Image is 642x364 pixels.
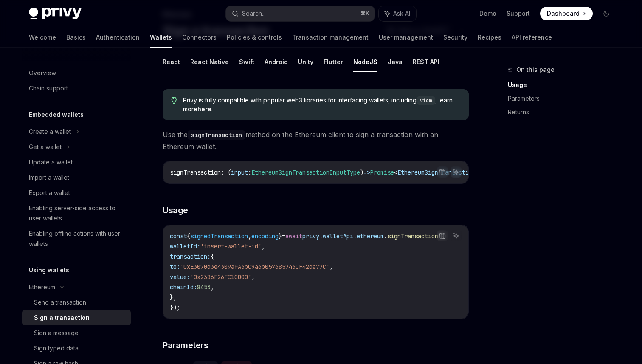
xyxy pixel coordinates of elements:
span: , [248,232,251,240]
a: Wallets [150,27,172,48]
h5: Embedded wallets [29,110,84,120]
span: await [285,232,302,240]
span: . [384,232,387,240]
button: Copy the contents from the code block [437,230,448,241]
a: Transaction management [292,27,369,48]
button: Unity [298,52,313,72]
span: } [279,232,282,240]
button: Toggle dark mode [600,7,613,20]
a: Enabling server-side access to user wallets [22,200,131,226]
button: Swift [239,52,254,72]
span: 'insert-wallet-id' [200,243,262,250]
span: : [248,169,251,176]
span: Dashboard [547,9,580,18]
span: ethereum [357,232,384,240]
span: Ask AI [393,9,410,18]
span: . [319,232,323,240]
div: Enabling server-side access to user wallets [29,203,126,223]
span: , [211,283,214,291]
a: Policies & controls [227,27,282,48]
a: Security [443,27,467,48]
div: Overview [29,68,56,78]
span: }); [170,304,180,311]
a: Update a wallet [22,155,131,170]
a: API reference [512,27,552,48]
div: Search... [242,8,266,19]
a: Support [507,9,530,18]
span: '0xE3070d3e4309afA3bC9a6b057685743CF42da77C' [180,263,329,271]
span: Parameters [163,339,208,351]
span: signTransaction [170,169,221,176]
code: viem [417,96,435,105]
div: Create a wallet [29,127,71,137]
code: signTransaction [188,130,245,140]
span: transaction: [170,253,211,260]
svg: Tip [171,97,177,104]
a: Welcome [29,27,56,48]
a: Returns [508,105,620,119]
span: signTransaction [387,232,438,240]
span: Use the method on the Ethereum client to sign a transaction with an Ethereum wallet. [163,129,469,152]
span: = [282,232,285,240]
button: Ask AI [451,166,462,178]
a: Demo [479,9,496,18]
button: React Native [190,52,229,72]
span: Privy is fully compatible with popular web3 libraries for interfacing wallets, including , learn ... [183,96,460,113]
span: ⌘ K [360,10,369,17]
span: => [363,169,370,176]
a: Export a wallet [22,185,131,200]
span: < [394,169,397,176]
span: signedTransaction [190,232,248,240]
span: value: [170,273,190,281]
button: Search...⌘K [226,6,374,21]
span: , [251,273,255,281]
span: privy [302,232,319,240]
a: Parameters [508,92,620,105]
span: : ( [221,169,231,176]
button: Java [388,52,403,72]
span: '0x2386F26FC10000' [190,273,251,281]
button: Ask AI [379,6,416,21]
a: Authentication [96,27,140,48]
button: Ask AI [451,230,462,241]
a: Overview [22,65,131,81]
a: Sign a message [22,325,131,341]
button: REST API [413,52,439,72]
span: 8453 [197,283,211,291]
a: Chain support [22,81,131,96]
span: chainId: [170,283,197,291]
div: Sign a message [34,328,79,338]
button: Flutter [324,52,343,72]
a: Sign typed data [22,341,131,356]
div: Send a transaction [34,297,86,308]
a: here [197,105,211,113]
a: Connectors [182,27,217,48]
a: User management [379,27,433,48]
a: Recipes [478,27,501,48]
span: ) [360,169,363,176]
button: Copy the contents from the code block [437,166,448,178]
span: }, [170,293,177,301]
div: Import a wallet [29,172,69,183]
span: Promise [370,169,394,176]
span: Usage [163,204,188,216]
div: Sign typed data [34,343,79,353]
span: walletId: [170,243,200,250]
div: Enabling offline actions with user wallets [29,229,126,249]
a: Send a transaction [22,295,131,310]
div: Chain support [29,83,68,93]
span: { [187,232,190,240]
span: encoding [251,232,279,240]
button: Android [265,52,288,72]
a: Basics [66,27,86,48]
a: Import a wallet [22,170,131,185]
div: Export a wallet [29,188,70,198]
div: Ethereum [29,282,55,292]
span: , [262,243,265,250]
h5: Using wallets [29,265,69,275]
div: Update a wallet [29,157,73,167]
a: Usage [508,78,620,92]
span: EthereumSignTransactionResponseType [397,169,516,176]
span: EthereumSignTransactionInputType [251,169,360,176]
span: { [211,253,214,260]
